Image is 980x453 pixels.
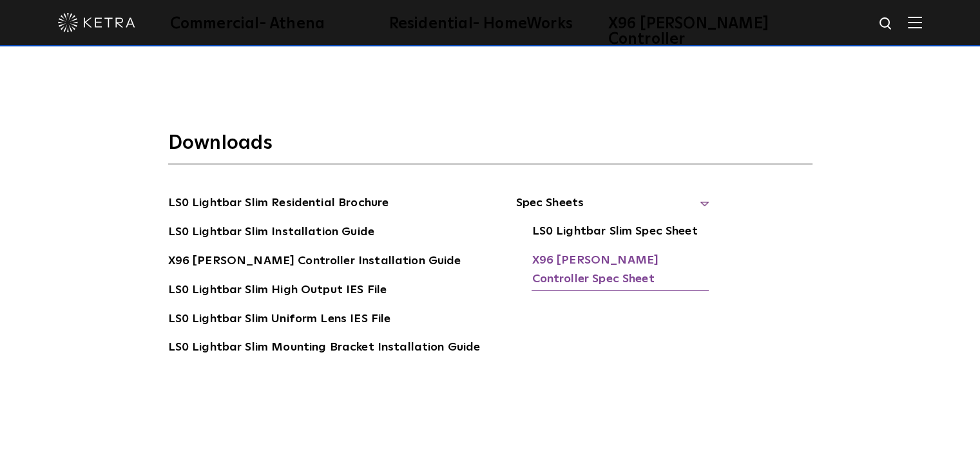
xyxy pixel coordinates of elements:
[58,13,135,32] img: ketra-logo-2019-white
[515,194,709,222] span: Spec Sheets
[168,338,481,359] a: LS0 Lightbar Slim Mounting Bracket Installation Guide
[908,16,922,28] img: Hamburger%20Nav.svg
[168,194,389,215] a: LS0 Lightbar Slim Residential Brochure
[532,222,697,243] a: LS0 Lightbar Slim Spec Sheet
[878,16,894,32] img: search icon
[168,252,461,273] a: X96 [PERSON_NAME] Controller Installation Guide
[168,223,374,244] a: LS0 Lightbar Slim Installation Guide
[168,310,391,331] a: LS0 Lightbar Slim Uniform Lens IES File
[168,281,387,302] a: LS0 Lightbar Slim High Output IES File
[532,251,709,291] a: X96 [PERSON_NAME] Controller Spec Sheet
[168,131,812,164] h3: Downloads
